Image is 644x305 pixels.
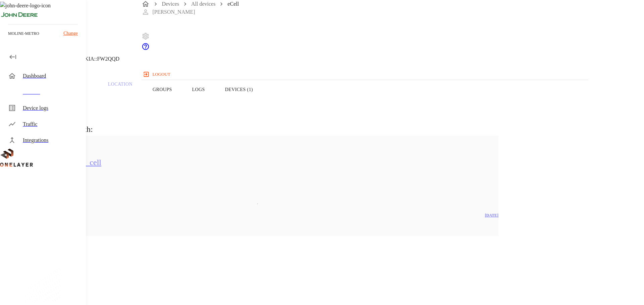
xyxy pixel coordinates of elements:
a: Location [98,68,143,111]
a: hx_ot_vbldg_d570_2_cell3 Devices1 ModelsLast modified[DATE] [17,136,498,218]
li: 1 Models [30,193,498,201]
button: Groups [143,68,182,111]
li: 3 Devices [30,185,498,193]
a: onelayer-support [142,46,150,52]
h6: eCell is associated with: [17,123,498,136]
a: logout [142,69,588,80]
p: [DATE] [485,212,498,218]
button: Logs [182,68,215,111]
p: [PERSON_NAME] [152,8,195,16]
a: All devices [191,1,215,7]
button: Devices (1) [215,68,263,111]
button: logout [142,69,173,80]
span: Support Portal [142,46,150,52]
a: Devices [162,1,179,7]
h5: hx_ot_vbldg_d570_2_cell [17,157,450,168]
